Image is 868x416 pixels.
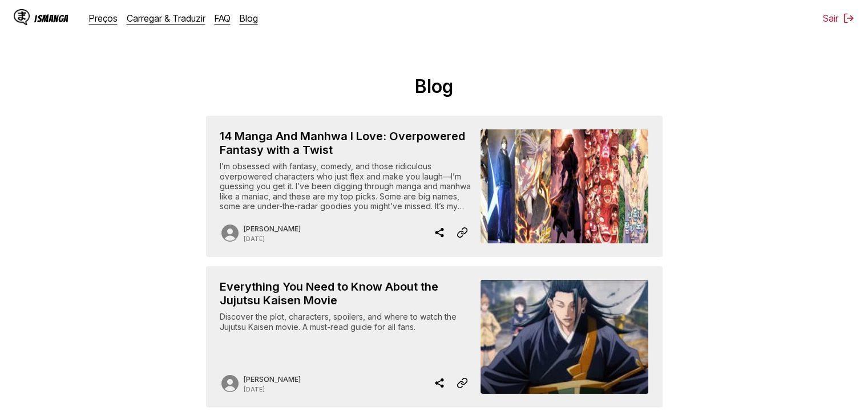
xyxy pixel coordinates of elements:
a: 14 Manga And Manhwa I Love: Overpowered Fantasy with a Twist [206,116,663,257]
img: Copy Article Link [457,376,468,390]
img: Author avatar [220,223,240,243]
a: Everything You Need to Know About the Jujutsu Kaisen Movie [206,266,663,407]
a: Carregar & Traduzir [127,13,205,24]
a: Blog [240,13,258,24]
a: IsManga LogoIsManga [14,9,89,27]
div: Discover the plot, characters, spoilers, and where to watch the Jujutsu Kaisen movie. A must-read... [220,312,472,362]
p: Author [244,225,301,233]
div: I’m obsessed with fantasy, comedy, and those ridiculous overpowered characters who just flex and ... [220,161,472,211]
a: FAQ [215,13,231,24]
img: Share blog [434,226,445,239]
h2: 14 Manga And Manhwa I Love: Overpowered Fantasy with a Twist [220,129,472,157]
img: Sign out [843,13,854,24]
button: Sair [823,13,854,24]
img: Author avatar [220,373,240,394]
p: Author [244,375,301,384]
img: Cover image for 14 Manga And Manhwa I Love: Overpowered Fantasy with a Twist [481,129,648,243]
a: Preços [89,13,118,24]
img: Cover image for Everything You Need to Know About the Jujutsu Kaisen Movie [481,280,648,394]
h1: Blog [9,75,859,97]
img: Share blog [434,376,445,390]
p: Date published [244,235,301,242]
img: Copy Article Link [457,226,468,239]
p: Date published [244,386,301,393]
div: IsManga [34,13,68,24]
img: IsManga Logo [14,9,30,25]
h2: Everything You Need to Know About the Jujutsu Kaisen Movie [220,280,472,307]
